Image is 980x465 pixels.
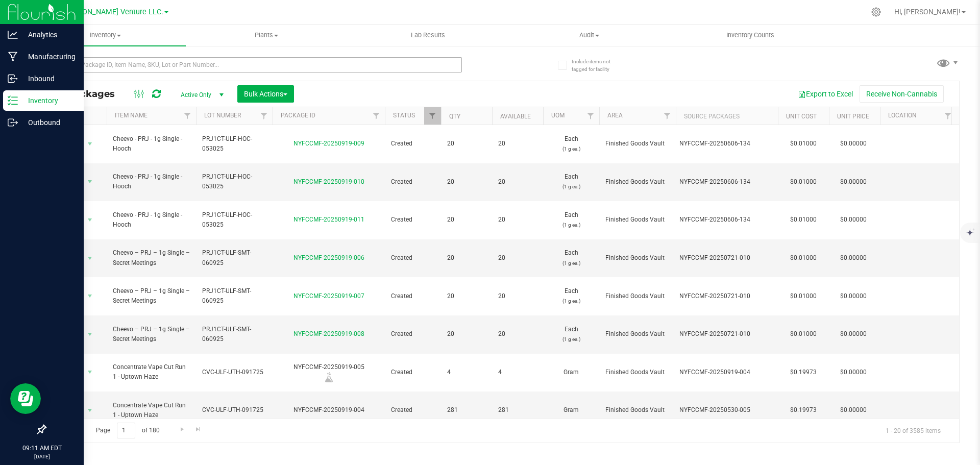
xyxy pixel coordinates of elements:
[179,107,196,125] a: Filter
[791,85,860,103] button: Export to Excel
[391,253,435,263] span: Created
[549,296,593,306] p: (1 g ea.)
[347,25,508,46] a: Lab Results
[84,251,96,265] span: select
[786,113,817,120] a: Unit Cost
[549,134,593,154] span: Each
[391,215,435,225] span: Created
[447,291,486,301] span: 20
[835,175,872,189] span: $0.00000
[391,368,435,377] span: Created
[670,25,831,46] a: Inventory Counts
[447,139,486,149] span: 20
[605,329,670,339] span: Finished Goods Vault
[549,210,593,230] span: Each
[191,423,206,436] a: Go to the last page
[18,51,79,63] p: Manufacturing
[894,8,961,16] span: Hi, [PERSON_NAME]!
[835,212,872,227] span: $0.00000
[447,405,486,415] span: 281
[605,368,670,377] span: Finished Goods Vault
[84,289,96,303] span: select
[202,172,266,191] span: PRJ1CT-ULF-HOC-053025
[84,365,96,379] span: select
[659,107,676,125] a: Filter
[835,251,872,265] span: $0.00000
[509,31,669,40] span: Audit
[393,112,415,119] a: Status
[113,286,190,306] span: Cheevo – PRJ – 1g Single – Secret Meetings
[8,52,18,62] inline-svg: Manufacturing
[391,329,435,339] span: Created
[835,289,872,304] span: $0.00000
[679,291,775,301] div: Value 1: NYFCCMF-20250721-010
[202,405,266,415] span: CVC-ULF-UTH-091725
[549,144,593,154] p: (1 g ea.)
[549,368,593,377] span: Gram
[202,325,266,344] span: PRJ1CT-ULF-SMT-060925
[271,362,386,382] div: NYFCCMF-20250919-005
[835,136,872,151] span: $0.00000
[244,90,287,98] span: Bulk Actions
[281,112,315,119] a: Package ID
[498,329,537,339] span: 20
[778,201,829,239] td: $0.01000
[498,405,537,415] span: 281
[549,258,593,268] p: (1 g ea.)
[113,325,190,344] span: Cheevo – PRJ – 1g Single – Secret Meetings
[115,112,148,119] a: Item Name
[202,134,266,154] span: PRJ1CT-ULF-HOC-053025
[605,405,670,415] span: Finished Goods Vault
[53,88,125,100] span: All Packages
[870,7,883,17] div: Manage settings
[8,30,18,40] inline-svg: Analytics
[877,423,949,438] span: 1 - 20 of 3585 items
[113,362,190,382] span: Concentrate Vape Cut Run 1 - Uptown Haze
[293,292,364,300] a: NYFCCMF-20250919-007
[186,31,347,40] span: Plants
[8,95,18,106] inline-svg: Inventory
[835,327,872,341] span: $0.00000
[397,31,459,40] span: Lab Results
[607,112,623,119] a: Area
[391,405,435,415] span: Created
[18,94,79,107] p: Inventory
[447,329,486,339] span: 20
[84,175,96,189] span: select
[679,215,775,225] div: Value 1: NYFCCMF-20250606-134
[778,125,829,163] td: $0.01000
[237,85,294,103] button: Bulk Actions
[549,286,593,306] span: Each
[113,172,190,191] span: Cheevo - PRJ - 1g Single - Hooch
[837,113,869,120] a: Unit Price
[605,215,670,225] span: Finished Goods Vault
[835,365,872,380] span: $0.00000
[549,172,593,191] span: Each
[498,291,537,301] span: 20
[498,253,537,263] span: 20
[679,368,775,377] div: Value 1: NYFCCMF-20250919-004
[424,107,441,125] a: Filter
[447,368,486,377] span: 4
[498,368,537,377] span: 4
[835,403,872,418] span: $0.00000
[391,291,435,301] span: Created
[24,31,186,40] span: Inventory
[45,57,462,72] input: Search Package ID, Item Name, SKU, Lot or Part Number...
[498,215,537,225] span: 20
[778,239,829,278] td: $0.01000
[10,383,41,414] iframe: Resource center
[549,334,593,344] p: (1 g ea.)
[447,215,486,225] span: 20
[113,401,190,420] span: Concentrate Vape Cut Run 1 - Uptown Haze
[498,139,537,149] span: 20
[18,29,79,41] p: Analytics
[202,368,266,377] span: CVC-ULF-UTH-091725
[293,330,364,337] a: NYFCCMF-20250919-008
[549,248,593,267] span: Each
[572,58,623,73] span: Include items not tagged for facility
[498,177,537,187] span: 20
[8,74,18,84] inline-svg: Inbound
[679,329,775,339] div: Value 1: NYFCCMF-20250721-010
[391,177,435,187] span: Created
